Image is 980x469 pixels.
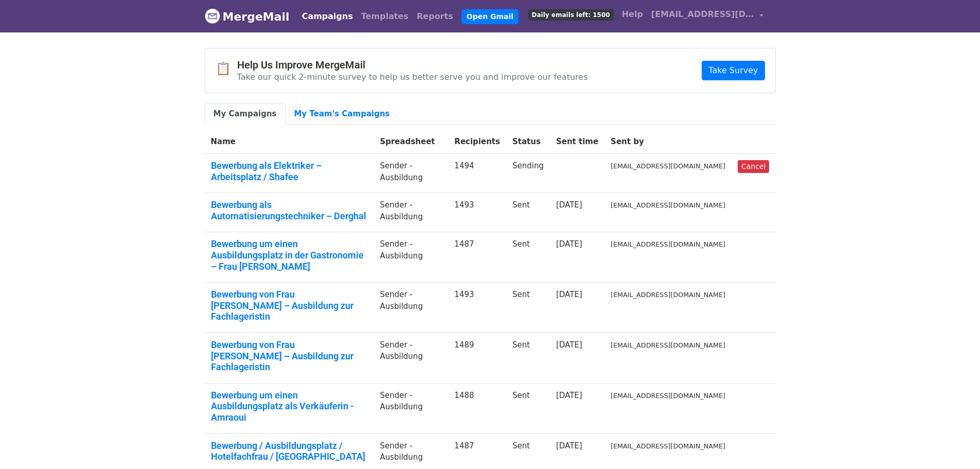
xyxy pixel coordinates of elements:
td: Sender -Ausbildung [373,193,448,232]
span: [EMAIL_ADDRESS][DOMAIN_NAME] [651,8,754,21]
td: Sender -Ausbildung [373,383,448,433]
a: Cancel [738,160,769,173]
small: [EMAIL_ADDRESS][DOMAIN_NAME] [611,162,725,170]
small: [EMAIL_ADDRESS][DOMAIN_NAME] [611,442,725,450]
td: Sender -Ausbildung [373,283,448,333]
a: [DATE] [556,239,582,249]
td: 1487 [448,232,506,283]
a: [DATE] [556,340,582,350]
small: [EMAIL_ADDRESS][DOMAIN_NAME] [611,392,725,399]
a: Bewerbung von Frau [PERSON_NAME] – Ausbildung zur Fachlageristin [211,339,368,373]
h4: Help Us Improve MergeMail [237,59,588,71]
a: Daily emails left: 1500 [524,4,618,25]
a: Bewerbung um einen Ausbildungsplatz als Verkäuferin - Amraoui [211,390,368,423]
a: [DATE] [556,441,582,450]
div: Chat-Widget [929,420,980,469]
a: MergeMail [205,6,290,27]
a: Templates [357,6,413,27]
td: Sent [506,283,550,333]
a: [EMAIL_ADDRESS][DOMAIN_NAME] [647,4,768,28]
th: Status [506,130,550,154]
img: MergeMail logo [205,8,220,24]
a: My Campaigns [205,103,286,125]
td: Sent [506,232,550,283]
a: Open Gmail [461,9,519,24]
th: Spreadsheet [373,130,448,154]
a: Bewerbung / Ausbildungsplatz / Hotelfachfrau / [GEOGRAPHIC_DATA] [211,440,368,462]
a: [DATE] [556,391,582,400]
a: Help [618,4,647,25]
a: Bewerbung von Frau [PERSON_NAME] – Ausbildung zur Fachlageristin [211,289,368,322]
th: Name [205,130,374,154]
td: Sender -Ausbildung [373,232,448,283]
th: Sent by [604,130,732,154]
a: My Team's Campaigns [286,103,399,125]
a: Reports [413,6,457,27]
td: Sending [506,154,550,193]
iframe: Chat Widget [929,420,980,469]
a: [DATE] [556,290,582,299]
td: Sent [506,333,550,383]
td: 1493 [448,193,506,232]
small: [EMAIL_ADDRESS][DOMAIN_NAME] [611,201,725,209]
td: 1488 [448,383,506,433]
th: Recipients [448,130,506,154]
a: Bewerbung als Automatisierungstechniker – Derghal [211,199,368,221]
span: Daily emails left: 1500 [528,9,614,21]
td: Sent [506,383,550,433]
a: [DATE] [556,200,582,210]
td: 1489 [448,333,506,383]
small: [EMAIL_ADDRESS][DOMAIN_NAME] [611,240,725,248]
a: Campaigns [298,6,357,27]
td: Sender -Ausbildung [373,333,448,383]
small: [EMAIL_ADDRESS][DOMAIN_NAME] [611,291,725,299]
td: 1494 [448,154,506,193]
small: [EMAIL_ADDRESS][DOMAIN_NAME] [611,341,725,349]
span: 📋 [216,61,237,76]
a: Bewerbung als Elektriker – Arbeitsplatz / Shafee [211,160,368,182]
p: Take our quick 2-minute survey to help us better serve you and improve our features [237,72,588,82]
a: Take Survey [702,61,764,80]
td: Sender -Ausbildung [373,154,448,193]
td: 1493 [448,283,506,333]
th: Sent time [550,130,604,154]
a: Bewerbung um einen Ausbildungsplatz in der Gastronomie – Frau [PERSON_NAME] [211,238,368,272]
td: Sent [506,193,550,232]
